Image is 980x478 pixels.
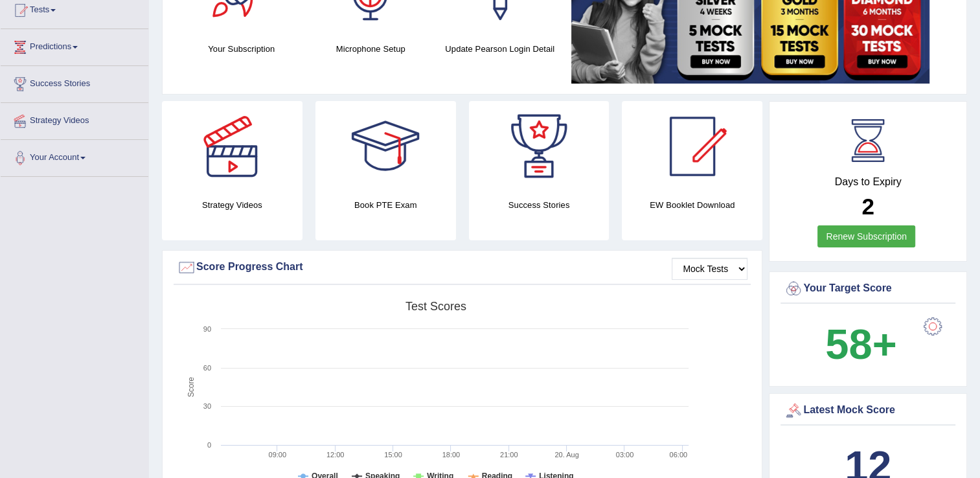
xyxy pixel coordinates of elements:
[1,29,148,62] a: Predictions
[622,198,762,212] h4: EW Booklet Download
[861,194,874,219] b: 2
[817,225,915,247] a: Renew Subscription
[554,451,578,459] tspan: 20. Aug
[500,451,518,459] text: 21:00
[207,441,211,449] text: 0
[442,451,461,459] text: 18:00
[326,451,345,459] text: 12:00
[1,103,148,135] a: Strategy Videos
[269,451,287,459] text: 09:00
[784,401,952,420] div: Latest Mock Score
[784,176,952,188] h4: Days to Expiry
[203,402,211,410] text: 30
[616,451,634,459] text: 03:00
[1,140,148,172] a: Your Account
[183,42,300,56] h4: Your Subscription
[825,321,896,368] b: 58+
[384,451,402,459] text: 15:00
[784,279,952,299] div: Your Target Score
[203,325,211,333] text: 90
[315,198,456,212] h4: Book PTE Exam
[203,364,211,372] text: 60
[177,258,747,277] div: Score Progress Chart
[187,377,196,398] tspan: Score
[442,42,558,56] h4: Update Pearson Login Detail
[1,66,148,98] a: Success Stories
[669,451,687,459] text: 06:00
[469,198,610,212] h4: Success Stories
[313,42,429,56] h4: Microphone Setup
[162,198,302,212] h4: Strategy Videos
[405,300,466,313] tspan: Test scores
